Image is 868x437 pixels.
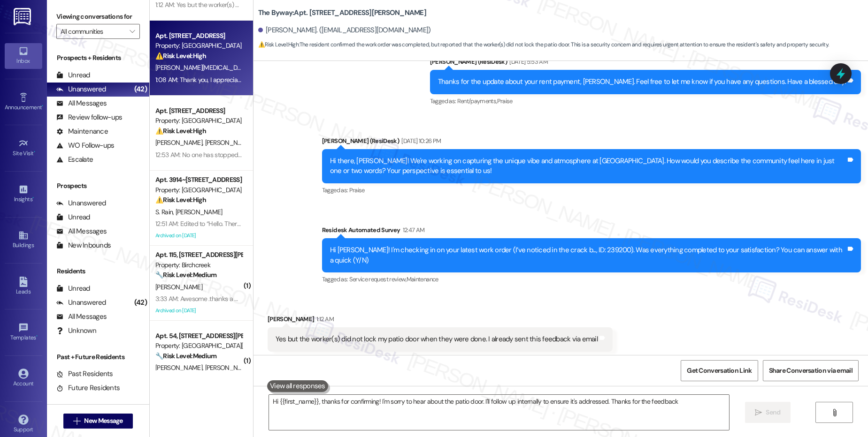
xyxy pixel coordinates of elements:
i:  [73,417,80,425]
div: Review follow-ups [56,113,122,122]
span: Get Conversation Link [687,366,752,376]
div: Escalate [56,155,93,165]
i:  [831,409,838,416]
button: Get Conversation Link [681,360,758,381]
button: Share Conversation via email [763,360,859,381]
div: Unknown [56,326,96,336]
input: All communities [61,24,125,39]
div: Tagged as: [430,94,861,108]
div: Future Residents [56,383,120,393]
span: S. Rain [155,208,176,216]
div: (42) [132,295,149,310]
span: Praise [497,97,513,105]
a: Insights • [5,181,42,207]
div: Archived on [DATE] [154,305,243,316]
div: Residents [47,266,149,276]
div: Tagged as: [268,352,613,365]
div: [PERSON_NAME]. ([EMAIL_ADDRESS][DOMAIN_NAME]) [258,25,431,35]
div: 1:12 AM [314,314,333,324]
strong: ⚠️ Risk Level: High [155,196,206,204]
div: Prospects [47,181,149,191]
a: Site Visit • [5,136,42,161]
div: 3:33 AM: Awesome .thanks a million . [155,294,253,303]
div: [DATE] 5:53 AM [507,57,548,67]
span: Share Conversation via email [769,366,853,376]
div: 12:53 AM: No one has stopped by for this latest request. The ac is still not cooling as it should... [155,151,416,159]
a: Support [5,412,42,437]
span: [PERSON_NAME] [205,138,252,147]
div: Apt. 115, [STREET_ADDRESS][PERSON_NAME] [155,250,242,260]
div: Yes but the worker(s) did not lock my patio door when they were done. I already sent this feedbac... [276,334,598,344]
div: Apt. 3914~[STREET_ADDRESS] [155,175,242,185]
div: Unanswered [56,298,106,308]
span: Rent/payments , [457,97,497,105]
a: Inbox [5,43,42,68]
i:  [130,28,135,35]
div: 12:47 AM [400,225,425,235]
div: WO Follow-ups [56,141,114,151]
span: New Message [84,416,123,426]
span: Send [766,407,780,417]
button: New Message [63,414,133,429]
span: [PERSON_NAME] [155,283,202,291]
div: [PERSON_NAME] [268,314,613,327]
strong: 🔧 Risk Level: Medium [155,352,216,360]
span: [PERSON_NAME] [176,208,223,216]
a: Buildings [5,227,42,253]
span: Maintenance [407,275,438,283]
textarea: Hi {{first_name}}, thanks for confirming! I'm sorry to hear about the patio door. I'll follow up [269,395,729,430]
a: Account [5,366,42,391]
strong: 🔧 Risk Level: Medium [155,271,216,279]
div: [PERSON_NAME] (ResiDesk) [322,136,861,149]
div: 1:12 AM: Yes but the worker(s) did not lock my patio door when they were done. I already sent thi... [155,0,472,9]
div: Property: [GEOGRAPHIC_DATA] [155,185,242,195]
strong: ⚠️ Risk Level: High [155,127,206,135]
strong: ⚠️ Risk Level: High [155,52,206,60]
span: [PERSON_NAME] [155,138,205,147]
span: • [32,195,34,201]
i:  [755,409,762,416]
div: All Messages [56,98,107,108]
div: Unread [56,70,90,80]
div: Property: [GEOGRAPHIC_DATA] Lofts [155,41,242,51]
span: [PERSON_NAME] [205,363,252,372]
div: New Inbounds [56,241,111,250]
div: [DATE] 10:26 PM [399,136,441,146]
div: Prospects + Residents [47,53,149,63]
span: Praise [349,186,365,194]
div: Apt. [STREET_ADDRESS] [155,31,242,41]
div: Unanswered [56,84,106,94]
div: Apt. 54, [STREET_ADDRESS][PERSON_NAME] [155,331,242,341]
button: Send [745,402,791,423]
span: Door lock , [295,354,320,362]
div: Hi [PERSON_NAME]! I'm checking in on your latest work order (I’ve noticed in the crack b..., ID: ... [330,245,846,265]
b: The Byway: Apt. [STREET_ADDRESS][PERSON_NAME] [258,8,426,18]
div: Apt. [STREET_ADDRESS] [155,106,242,116]
span: : The resident confirmed the work order was completed, but reported that the worker(s) did not lo... [258,40,829,50]
label: Viewing conversations for [56,9,140,24]
div: Past + Future Residents [47,352,149,362]
div: Property: Birchcreek [155,260,242,270]
span: Service request review , [349,275,407,283]
div: Tagged as: [322,183,861,197]
div: Hi there, [PERSON_NAME]! We're working on capturing the unique vibe and atmosphere at [GEOGRAPHIC... [330,156,846,176]
div: All Messages [56,312,107,322]
div: 1:08 AM: Thank you, I appreciate that! [155,75,257,84]
div: Tagged as: [322,272,861,286]
span: [PERSON_NAME] [155,363,205,372]
div: [PERSON_NAME] (ResiDesk) [430,57,861,70]
div: Property: [GEOGRAPHIC_DATA] [155,116,242,126]
div: Unanswered [56,198,106,208]
div: Thanks for the update about your rent payment, [PERSON_NAME]. Feel free to let me know if you hav... [438,77,846,87]
strong: ⚠️ Risk Level: High [258,41,299,48]
div: Unread [56,212,90,222]
img: ResiDesk Logo [14,8,33,25]
span: • [34,149,35,155]
span: • [36,333,38,339]
div: Unread [56,284,90,294]
a: Leads [5,274,42,299]
div: Property: [GEOGRAPHIC_DATA][PERSON_NAME] [155,341,242,351]
div: Residesk Automated Survey [322,225,861,238]
a: Templates • [5,320,42,345]
div: Maintenance [56,127,108,136]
